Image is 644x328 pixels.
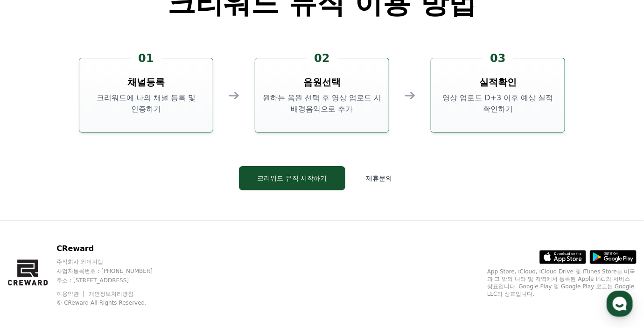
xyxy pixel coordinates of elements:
p: 크리워드에 나의 채널 등록 및 인증하기 [83,92,209,115]
p: 주소 : [STREET_ADDRESS] [56,277,170,284]
div: 01 [131,51,161,66]
a: 이용약관 [56,291,86,297]
h3: 음원선택 [303,76,341,89]
p: 영상 업로드 D+3 이후 예상 실적 확인하기 [435,92,561,115]
a: 설정 [120,251,179,274]
button: 제휴문의 [353,166,405,190]
div: 02 [307,51,337,66]
a: 개인정보처리방침 [89,291,133,297]
div: 03 [483,51,513,66]
a: 홈 [3,251,62,274]
p: © CReward All Rights Reserved. [56,299,170,307]
h3: 실적확인 [479,76,517,89]
span: 설정 [144,265,155,272]
p: App Store, iCloud, iCloud Drive 및 iTunes Store는 미국과 그 밖의 나라 및 지역에서 등록된 Apple Inc.의 서비스 상표입니다. Goo... [487,268,637,298]
h3: 채널등록 [127,76,165,89]
div: ➔ [404,87,416,104]
p: 사업자등록번호 : [PHONE_NUMBER] [56,267,170,275]
p: CReward [56,243,170,254]
span: 대화 [85,265,97,272]
span: 홈 [29,265,35,272]
a: 대화 [62,251,120,274]
button: 크리워드 뮤직 시작하기 [239,166,346,190]
p: 주식회사 와이피랩 [56,258,170,265]
p: 원하는 음원 선택 후 영상 업로드 시 배경음악으로 추가 [259,92,385,115]
div: ➔ [228,87,240,104]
